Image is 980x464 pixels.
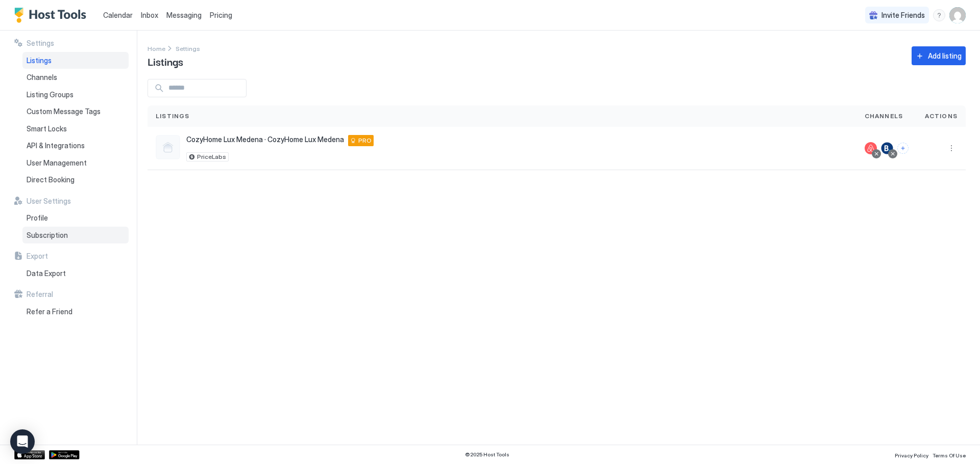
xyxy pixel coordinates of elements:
a: Channels [22,69,129,86]
span: Data Export [27,269,66,278]
a: Refer a Friend [22,303,129,320]
span: Privacy Policy [895,452,928,458]
a: Inbox [141,10,158,20]
span: Messaging [166,11,202,19]
div: menu [945,142,958,154]
a: API & Integrations [22,137,129,154]
input: Input Field [164,79,246,97]
span: Inbox [141,11,158,19]
div: Breadcrumb [176,43,200,53]
div: User profile [949,7,966,23]
button: Add listing [912,46,966,65]
a: Messaging [166,10,202,20]
a: Profile [22,209,129,227]
span: Referral [27,290,53,299]
div: menu [933,9,945,21]
span: CozyHome Lux Medena · CozyHome Lux Medena [186,135,344,144]
span: Listings [27,56,52,65]
span: Listings [156,112,190,121]
span: Smart Locks [27,124,67,133]
a: Host Tools Logo [14,8,91,23]
span: User Settings [27,197,71,206]
span: Channels [27,73,57,82]
span: Settings [176,45,200,52]
span: Actions [925,112,958,121]
a: User Management [22,154,129,172]
a: Terms Of Use [933,449,966,460]
a: Listing Groups [22,86,129,103]
span: Settings [27,39,54,48]
span: Profile [27,213,48,223]
a: Listings [22,52,129,69]
span: Calendar [103,11,133,19]
button: More options [945,142,958,154]
span: Refer a Friend [27,307,72,316]
a: App Store [14,450,45,459]
span: Custom Message Tags [27,107,101,116]
a: Google Play Store [49,450,80,459]
a: Calendar [103,10,133,20]
a: Data Export [22,265,129,282]
div: Open Intercom Messenger [10,429,35,454]
a: Home [148,43,165,53]
span: Channels [865,112,903,121]
span: Listing Groups [27,90,73,99]
span: Pricing [210,11,232,20]
span: User Management [27,158,87,168]
a: Settings [176,43,200,53]
a: Direct Booking [22,171,129,188]
span: Direct Booking [27,175,75,184]
a: Smart Locks [22,120,129,138]
div: Add listing [928,50,962,61]
a: Subscription [22,227,129,244]
a: Privacy Policy [895,449,928,460]
span: API & Integrations [27,141,85,150]
div: Breadcrumb [148,43,165,53]
span: Subscription [27,231,68,240]
span: PRO [358,136,372,145]
button: Connect channels [897,143,909,154]
span: Listings [148,53,183,69]
span: Home [148,45,165,52]
a: Custom Message Tags [22,103,129,120]
span: Export [27,252,48,261]
span: © 2025 Host Tools [465,451,509,458]
span: Invite Friends [881,11,925,20]
span: Terms Of Use [933,452,966,458]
